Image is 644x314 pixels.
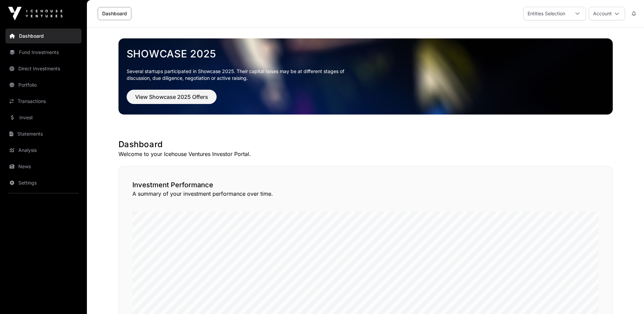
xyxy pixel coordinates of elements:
a: Fund Investments [5,45,81,60]
a: Portfolio [5,77,81,92]
p: Welcome to your Icehouse Ventures Investor Portal. [118,150,613,158]
p: A summary of your investment performance over time. [132,190,599,198]
a: Statements [5,126,81,141]
a: Dashboard [98,7,131,20]
span: View Showcase 2025 Offers [135,93,208,101]
a: Showcase 2025 [127,48,605,60]
a: News [5,159,81,174]
a: View Showcase 2025 Offers [127,97,217,103]
a: Settings [5,175,81,190]
a: Direct Investments [5,61,81,76]
p: Several startups participated in Showcase 2025. Their capital raises may be at different stages o... [127,68,355,82]
a: Dashboard [5,29,81,43]
a: Invest [5,110,81,125]
div: Entities Selection [523,7,569,20]
h1: Dashboard [118,139,613,150]
a: Analysis [5,143,81,158]
a: Transactions [5,94,81,109]
button: Account [589,7,625,20]
img: Icehouse Ventures Logo [8,7,62,20]
button: View Showcase 2025 Offers [127,90,217,104]
img: Showcase 2025 [118,38,613,115]
h2: Investment Performance [132,180,599,190]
